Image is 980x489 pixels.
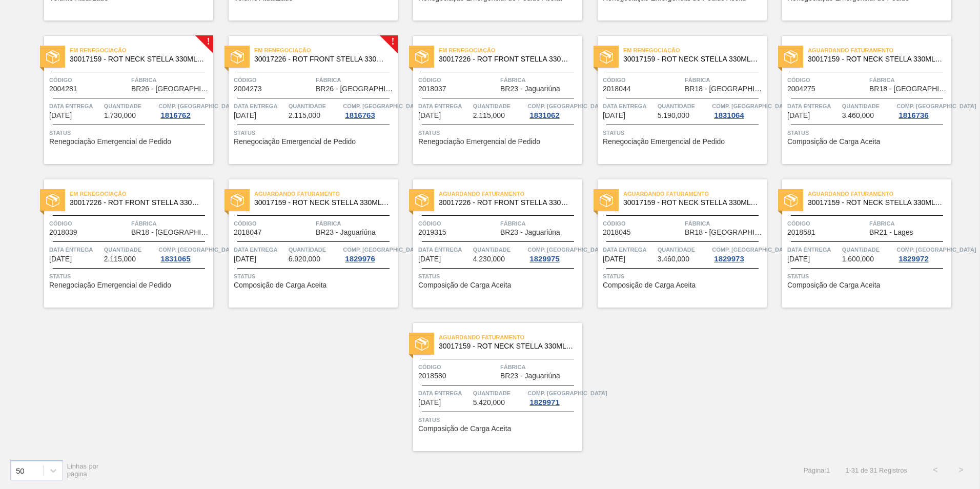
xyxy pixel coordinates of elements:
div: 1816736 [896,111,930,119]
span: Comp. Carga [896,244,976,255]
span: Renegociação Emergencial de Pedido [603,138,725,146]
span: Fábrica [500,75,580,85]
div: 1831062 [527,111,561,119]
span: Código [49,75,129,85]
span: Fábrica [869,75,949,85]
span: 06/10/2025 [418,255,441,263]
div: 1816763 [343,111,377,119]
span: Aguardando Faturamento [623,189,767,199]
img: status [231,194,244,207]
span: BR23 - Jaguariúna [316,229,376,236]
img: status [46,50,59,64]
div: 1829973 [712,255,746,263]
span: Status [49,128,211,138]
span: 22/09/2025 [603,112,625,119]
span: 30017226 - ROT FRONT STELLA 330ML PM20 429 [254,55,390,63]
span: Composição de Carga Aceita [418,281,511,289]
span: Fábrica [685,218,764,229]
span: 09/10/2025 [603,255,625,263]
span: Composição de Carga Aceita [603,281,696,289]
span: BR23 - Jaguariúna [500,85,560,93]
span: 2018045 [603,229,631,236]
a: Comp. [GEOGRAPHIC_DATA]1831065 [158,244,211,263]
a: statusAguardando Faturamento30017159 - ROT NECK STELLA 330ML 429Código2018581FábricaBR21 - LagesD... [767,179,951,308]
span: Aguardando Faturamento [808,189,951,199]
span: Aguardando Faturamento [439,189,582,199]
img: status [415,194,428,207]
span: 30017159 - ROT NECK STELLA 330ML 429 [70,55,205,63]
span: Data entrega [787,244,840,255]
button: < [923,457,948,483]
span: Data entrega [49,244,101,255]
span: Quantidade [289,244,341,255]
a: Comp. [GEOGRAPHIC_DATA]1829975 [527,244,580,263]
a: statusAguardando Faturamento30017159 - ROT NECK STELLA 330ML 429Código2018045FábricaBR18 - [GEOGR... [582,179,767,308]
span: 30017159 - ROT NECK STELLA 330ML 429 [808,55,943,63]
a: Comp. [GEOGRAPHIC_DATA]1829971 [527,388,580,406]
span: Código [418,362,498,372]
span: Comp. Carga [343,101,422,111]
span: Quantidade [658,244,710,255]
a: Comp. [GEOGRAPHIC_DATA]1829972 [896,244,949,263]
a: Comp. [GEOGRAPHIC_DATA]1831062 [527,101,580,119]
span: Código [234,218,313,229]
span: BR26 - Uberlândia [131,85,211,93]
span: Fábrica [316,218,395,229]
span: Quantidade [842,244,894,255]
span: Quantidade [658,101,710,111]
span: Comp. Carga [527,388,607,398]
span: Composição de Carga Aceita [418,425,511,433]
span: BR18 - Pernambuco [685,85,764,93]
span: Em renegociação [254,45,398,55]
button: > [948,457,974,483]
span: Renegociação Emergencial de Pedido [49,138,171,146]
span: Status [603,128,764,138]
span: 2018044 [603,85,631,93]
span: 2.115,000 [104,255,136,263]
div: 1829976 [343,255,377,263]
span: Quantidade [289,101,341,111]
span: 30017159 - ROT NECK STELLA 330ML 429 [254,199,390,207]
span: Status [603,271,764,281]
span: 30017226 - ROT FRONT STELLA 330ML PM20 429 [439,199,574,207]
a: Comp. [GEOGRAPHIC_DATA]1829976 [343,244,395,263]
span: 2018580 [418,372,446,380]
span: Fábrica [316,75,395,85]
div: 1829972 [896,255,930,263]
img: status [415,50,428,64]
span: Fábrica [869,218,949,229]
span: 3.460,000 [842,112,874,119]
span: Renegociação Emergencial de Pedido [49,281,171,289]
span: 1.730,000 [104,112,136,119]
span: Data entrega [234,101,286,111]
div: 1831064 [712,111,746,119]
span: BR23 - Jaguariúna [500,372,560,380]
span: 19/09/2025 [418,112,441,119]
span: Status [418,128,580,138]
span: Comp. Carga [527,244,607,255]
span: 2018581 [787,229,815,236]
span: Comp. Carga [527,101,607,111]
div: 1831065 [158,255,192,263]
span: Comp. Carga [158,101,238,111]
span: 4.230,000 [473,255,505,263]
span: Quantidade [104,101,156,111]
a: statusAguardando Faturamento30017226 - ROT FRONT STELLA 330ML PM20 429Código2019315FábricaBR23 - ... [398,179,582,308]
span: Quantidade [473,101,525,111]
span: Fábrica [131,218,211,229]
span: Data entrega [418,388,471,398]
span: Em renegociação [70,45,213,55]
span: 1.600,000 [842,255,874,263]
span: 2004281 [49,85,77,93]
span: 21/10/2025 [787,255,810,263]
a: statusEm renegociação30017226 - ROT FRONT STELLA 330ML PM20 429Código2018039FábricaBR18 - [GEOGRA... [29,179,213,308]
span: 5.420,000 [473,399,505,406]
span: 1 - 31 de 31 Registros [845,466,907,474]
span: Data entrega [418,101,471,111]
div: 50 [16,466,25,475]
a: Comp. [GEOGRAPHIC_DATA]1829973 [712,244,764,263]
span: Comp. Carga [343,244,422,255]
span: Composição de Carga Aceita [234,281,326,289]
span: Status [234,128,395,138]
span: Comp. Carga [896,101,976,111]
